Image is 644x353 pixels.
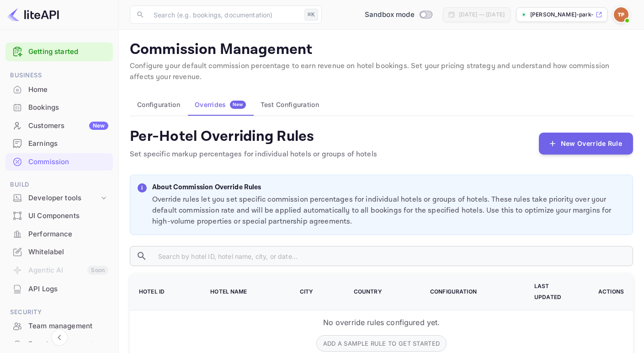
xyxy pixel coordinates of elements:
[530,11,594,19] p: [PERSON_NAME]-park-ghkao.nuitee....
[289,273,343,310] th: City
[5,190,113,206] div: Developer tools
[614,7,628,22] img: Tim Park
[28,121,108,131] div: Customers
[195,101,246,109] div: Overrides
[28,229,108,240] div: Performance
[89,122,108,130] div: New
[51,329,68,346] button: Collapse navigation
[5,336,113,353] a: Fraud management
[304,9,318,21] div: ⌘K
[5,280,113,297] a: API Logs
[199,273,288,310] th: Hotel Name
[253,94,326,116] button: Test Configuration
[5,70,113,80] span: Business
[5,117,113,134] a: CustomersNew
[361,10,436,20] div: Switch to Production mode
[152,182,625,193] p: About Commission Override Rules
[28,284,108,294] div: API Logs
[523,273,587,310] th: Last Updated
[28,47,108,57] a: Getting started
[28,339,108,350] div: Fraud management
[5,81,113,98] a: Home
[5,243,113,261] div: Whitelabel
[28,102,108,113] div: Bookings
[5,99,113,116] a: Bookings
[28,321,108,332] div: Team management
[323,317,440,328] p: No override rules configured yet.
[130,273,199,310] th: Hotel ID
[5,153,113,170] a: Commission
[28,85,108,95] div: Home
[539,133,633,155] button: New Override Rule
[28,247,108,257] div: Whitelabel
[5,207,113,224] a: UI Components
[5,99,113,117] div: Bookings
[130,61,633,83] p: Configure your default commission percentage to earn revenue on hotel bookings. Set your pricing ...
[130,127,377,145] h4: Per-Hotel Overriding Rules
[5,317,113,334] a: Team management
[7,7,59,22] img: LiteAPI logo
[148,5,301,24] input: Search (e.g. bookings, documentation)
[5,153,113,171] div: Commission
[587,273,633,310] th: Actions
[130,94,187,116] button: Configuration
[5,207,113,225] div: UI Components
[5,225,113,243] div: Performance
[151,246,633,266] input: Search by hotel ID, hotel name, city, or date...
[5,225,113,242] a: Performance
[5,81,113,99] div: Home
[5,317,113,335] div: Team management
[230,102,246,107] span: New
[5,135,113,153] div: Earnings
[5,243,113,260] a: Whitelabel
[28,193,99,203] div: Developer tools
[141,184,143,192] p: i
[5,117,113,135] div: CustomersNew
[28,157,108,167] div: Commission
[28,139,108,149] div: Earnings
[130,149,377,160] p: Set specific markup percentages for individual hotels or groups of hotels
[419,273,523,310] th: Configuration
[365,10,415,20] span: Sandbox mode
[130,41,633,59] p: Commission Management
[152,194,625,227] p: Override rules let you set specific commission percentages for individual hotels or groups of hot...
[343,273,419,310] th: Country
[28,211,108,221] div: UI Components
[5,280,113,298] div: API Logs
[5,307,113,317] span: Security
[5,135,113,152] a: Earnings
[459,11,505,19] div: [DATE] — [DATE]
[316,335,447,352] button: Add a sample rule to get started
[5,43,113,61] div: Getting started
[5,180,113,190] span: Build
